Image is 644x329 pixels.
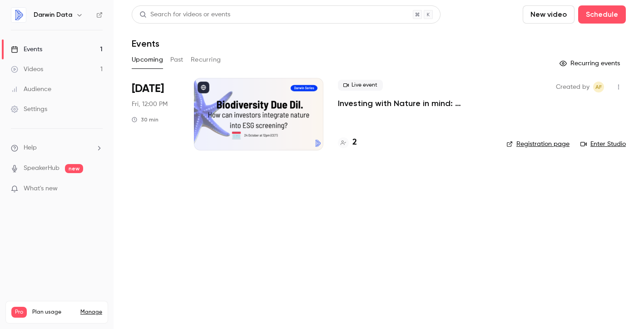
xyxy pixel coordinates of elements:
[556,82,590,92] span: Created by
[338,80,383,91] span: Live event
[595,82,602,92] span: AF
[92,185,103,193] iframe: Noticeable Trigger
[24,143,37,153] span: Help
[132,53,163,67] button: Upcoming
[338,136,357,149] a: 2
[11,105,47,114] div: Settings
[32,309,75,316] span: Plan usage
[11,143,103,153] li: help-dropdown-opener
[593,82,604,92] span: Aurore Falque-Pierrotin
[352,136,357,149] h4: 2
[132,82,164,96] span: [DATE]
[132,38,159,49] h1: Events
[24,164,59,173] a: SpeakerHub
[11,65,43,74] div: Videos
[11,45,42,54] div: Events
[170,53,183,67] button: Past
[555,56,626,71] button: Recurring events
[523,5,575,24] button: New video
[11,8,26,22] img: Darwin Data
[24,184,58,194] span: What's new
[132,116,159,123] div: 30 min
[580,140,626,149] a: Enter Studio
[132,100,168,109] span: Fri, 12:00 PM
[506,140,570,149] a: Registration page
[65,164,83,173] span: new
[139,10,230,19] div: Search for videos or events
[338,98,492,109] a: Investing with Nature in mind: Upgrading ESG Due Diligence
[132,78,179,150] div: Oct 24 Fri, 12:00 PM (Europe/Paris)
[191,53,221,67] button: Recurring
[11,85,51,94] div: Audience
[80,309,102,316] a: Manage
[11,307,27,318] span: Pro
[578,5,626,24] button: Schedule
[34,10,72,19] h6: Darwin Data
